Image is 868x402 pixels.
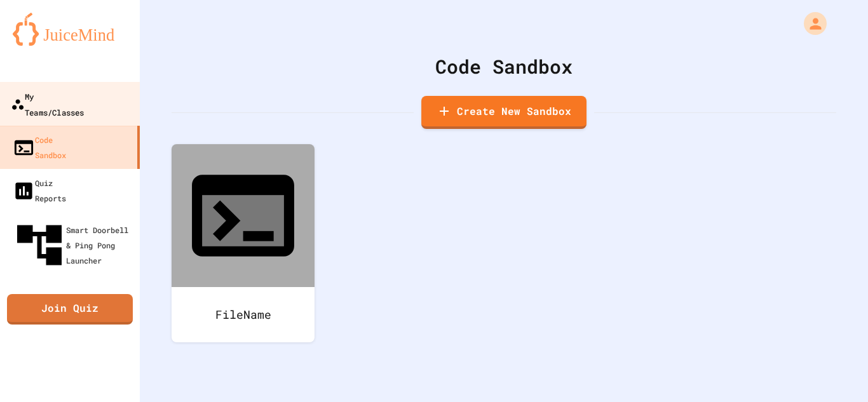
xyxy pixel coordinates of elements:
img: logo-orange.svg [13,13,127,46]
div: My Account [790,9,830,38]
a: Join Quiz [7,294,133,325]
div: FileName [172,287,315,342]
div: Code Sandbox [13,132,66,163]
div: Smart Doorbell & Ping Pong Launcher [13,218,135,272]
div: My Teams/Classes [11,88,84,119]
div: Code Sandbox [172,52,836,81]
div: Quiz Reports [13,175,66,206]
a: FileName [172,144,315,342]
a: Create New Sandbox [421,96,587,129]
